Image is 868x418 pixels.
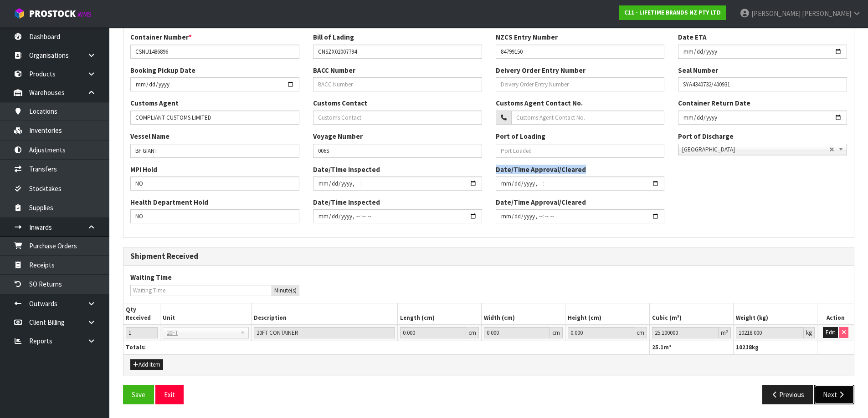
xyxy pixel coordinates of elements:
[313,165,380,174] label: Date/Time Inspected
[130,252,847,261] h3: Shipment Received
[481,303,565,325] th: Width (cm)
[678,111,847,125] input: Container Return Date
[678,131,734,141] label: Port of Discharge
[496,98,583,108] label: Customs Agent Contact No.
[678,77,847,91] input: Seal Number
[649,303,733,325] th: Cubic (m³)
[77,10,92,19] small: WMS
[678,98,750,108] label: Container Return Date
[496,197,586,207] label: Date/Time Approval/Cleared
[130,285,272,296] input: Waiting Time
[254,327,395,338] input: Description
[130,32,192,42] label: Container Number
[130,197,208,207] label: Health Department Hold
[817,303,854,325] th: Action
[130,209,299,223] input: Health Department Hold
[313,209,482,223] input: Date/Time Inspected
[802,9,851,18] span: [PERSON_NAME]
[272,285,299,296] div: Minute(s)
[313,176,482,191] input: Date/Time Inspected
[823,327,838,338] button: Edit
[652,343,663,351] span: 25.1
[126,327,158,338] input: Qty Received
[682,144,829,155] span: [GEOGRAPHIC_DATA]
[751,9,801,18] span: [PERSON_NAME]
[313,197,380,207] label: Date/Time Inspected
[733,303,817,325] th: Weight (kg)
[313,77,482,91] input: BACC Number
[496,131,545,141] label: Port of Loading
[313,65,355,75] label: BACC Number
[155,385,184,404] button: Exit
[736,343,752,351] span: 10218
[649,341,733,354] th: m³
[634,327,647,338] div: cm
[313,144,482,158] input: Voyage Number
[496,144,665,158] input: Port Loaded
[130,131,169,141] label: Vessel Name
[313,45,482,59] input: Bill of Lading
[14,8,25,19] img: cube-alt.png
[678,32,707,42] label: Date ETA
[804,327,815,338] div: kg
[252,303,398,325] th: Description
[130,272,172,282] label: Waiting Time
[130,77,299,91] input: Cont. Bookin Date
[400,327,466,338] input: Length
[466,327,479,338] div: cm
[814,385,854,404] button: Next
[624,9,721,16] strong: C11 - LIFETIME BRANDS NZ PTY LTD
[130,165,157,174] label: MPI Hold
[123,385,154,404] button: Save
[496,176,665,191] input: Date/Time Inspected
[733,341,817,354] th: kg
[313,131,363,141] label: Voyage Number
[678,65,718,75] label: Seal Number
[511,111,665,125] input: Customs Agent Contact No.
[313,98,367,108] label: Customs Contact
[496,77,665,91] input: Deivery Order Entry Number
[29,8,76,20] span: ProStock
[130,111,299,125] input: Customs Agent
[496,45,665,59] input: Entry Number
[130,98,179,108] label: Customs Agent
[568,327,634,338] input: Height
[123,341,649,354] th: Totals:
[619,5,726,20] a: C11 - LIFETIME BRANDS NZ PTY LTD
[496,165,586,174] label: Date/Time Approval/Cleared
[719,327,731,338] div: m³
[550,327,563,338] div: cm
[167,327,236,338] span: 20FT
[130,45,299,59] input: Container Number
[397,303,481,325] th: Length (cm)
[652,327,719,338] input: Cubic
[123,303,160,325] th: Qty Received
[736,327,804,338] input: Weight
[484,327,550,338] input: Width
[313,32,354,42] label: Bill of Lading
[496,32,558,42] label: NZCS Entry Number
[160,303,251,325] th: Unit
[130,144,299,158] input: Vessel Name
[130,176,299,191] input: MPI Hold
[313,111,482,125] input: Customs Contact
[762,385,813,404] button: Previous
[565,303,649,325] th: Height (cm)
[496,65,586,75] label: Deivery Order Entry Number
[130,65,195,75] label: Booking Pickup Date
[496,209,665,223] input: Date/Time Inspected
[130,359,163,370] button: Add Item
